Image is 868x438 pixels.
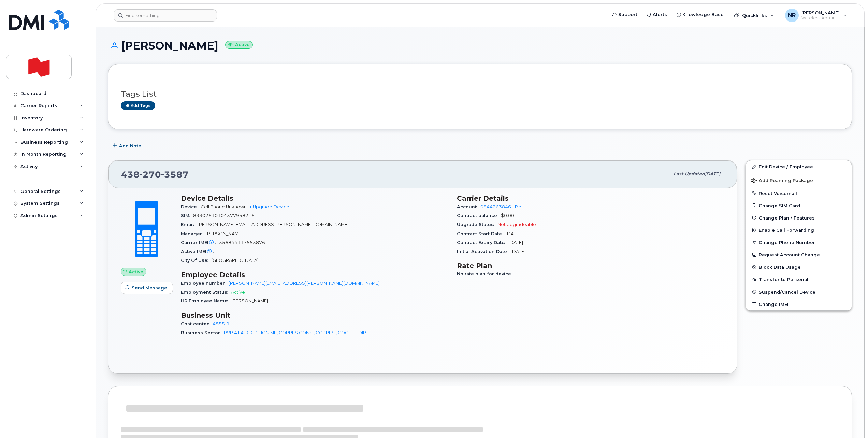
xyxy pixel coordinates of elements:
[181,194,449,202] h3: Device Details
[751,178,813,184] span: Add Roaming Package
[506,231,520,236] span: [DATE]
[229,281,380,286] a: [PERSON_NAME][EMAIL_ADDRESS][PERSON_NAME][DOMAIN_NAME]
[181,289,231,295] span: Employment Status
[746,160,852,173] a: Edit Device / Employee
[108,140,147,152] button: Add Note
[181,258,211,263] span: City Of Use
[497,222,536,227] span: Not Upgradeable
[121,169,189,180] span: 438
[457,271,515,277] span: No rate plan for device
[219,240,265,245] span: 356844117553876
[129,269,143,275] span: Active
[161,169,189,180] span: 3587
[121,282,173,294] button: Send Message
[674,171,705,176] span: Last updated
[132,285,167,291] span: Send Message
[746,199,852,212] button: Change SIM Card
[249,204,289,209] a: + Upgrade Device
[181,231,206,236] span: Manager
[457,249,511,254] span: Initial Activation Date
[746,286,852,298] button: Suspend/Cancel Device
[705,171,720,176] span: [DATE]
[108,40,852,52] h1: [PERSON_NAME]
[746,236,852,249] button: Change Phone Number
[480,204,523,209] a: 0544263846 - Bell
[457,231,506,236] span: Contract Start Date
[231,289,245,295] span: Active
[201,204,247,209] span: Cell Phone Unknown
[457,222,497,227] span: Upgrade Status
[181,204,201,209] span: Device
[501,213,514,218] span: $0.00
[206,231,243,236] span: [PERSON_NAME]
[193,213,255,218] span: 89302610104377958216
[181,298,231,303] span: HR Employee Name
[213,321,230,326] a: 4855-1
[181,330,224,335] span: Business Sector
[457,240,508,245] span: Contract Expiry Date
[457,213,501,218] span: Contract balance
[181,213,193,218] span: SIM
[457,262,725,270] h3: Rate Plan
[181,222,198,227] span: Email
[181,281,229,286] span: Employee number
[508,240,523,245] span: [DATE]
[746,187,852,199] button: Reset Voicemail
[511,249,525,254] span: [DATE]
[231,298,268,303] span: [PERSON_NAME]
[181,311,449,320] h3: Business Unit
[746,273,852,285] button: Transfer to Personal
[224,330,367,335] a: PVP A LA DIRECTION MF, COPRES CONS., COPRES., COCHEF DIR.
[457,194,725,202] h3: Carrier Details
[119,143,141,149] span: Add Note
[457,204,480,209] span: Account
[121,90,839,98] h3: Tags List
[211,258,259,263] span: [GEOGRAPHIC_DATA]
[746,173,852,187] button: Add Roaming Package
[759,228,814,233] span: Enable Call Forwarding
[759,289,815,294] span: Suspend/Cancel Device
[746,224,852,236] button: Enable Call Forwarding
[181,321,213,326] span: Cost center
[121,101,155,110] a: Add tags
[198,222,349,227] span: [PERSON_NAME][EMAIL_ADDRESS][PERSON_NAME][DOMAIN_NAME]
[759,215,815,220] span: Change Plan / Features
[181,271,449,279] h3: Employee Details
[746,261,852,273] button: Block Data Usage
[746,212,852,224] button: Change Plan / Features
[217,249,221,254] span: —
[225,41,253,49] small: Active
[746,298,852,310] button: Change IMEI
[746,249,852,261] button: Request Account Change
[181,249,217,254] span: Active IMEI
[140,169,161,180] span: 270
[181,240,219,245] span: Carrier IMEI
